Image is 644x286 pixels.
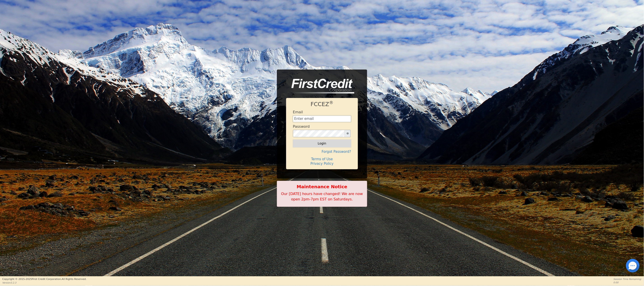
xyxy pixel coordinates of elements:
h4: Terms of Use [293,157,351,161]
h4: Forgot Password? [293,150,351,154]
span: All Rights Reserved. [62,278,86,281]
h4: Email [293,110,303,114]
span: Our [DATE] hours have changed! We are now open 2pm-7pm EST on Saturdays. [281,192,363,201]
b: Maintenance Notice [279,183,365,190]
p: Version 3.2.3 [2,281,86,284]
p: 0:00 [614,281,642,284]
h4: Privacy Policy [293,162,351,166]
p: Copyright © 2015- 2025 First Credit Corporation. [2,277,86,281]
sup: ® [329,100,334,105]
button: Login [293,140,351,147]
h4: Password [293,124,310,129]
p: Session Time Remaining: [614,277,642,281]
input: Enter email [293,116,351,122]
h1: FCCEZ [293,101,351,108]
input: password [293,130,345,137]
img: logo-CMu_cnol.png [286,79,354,94]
